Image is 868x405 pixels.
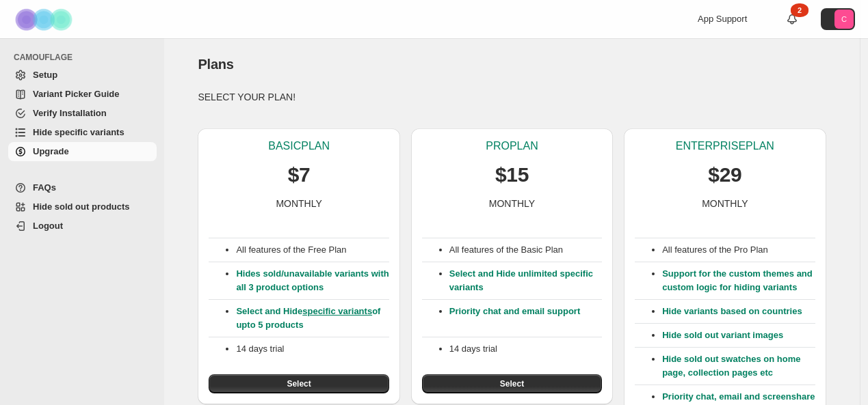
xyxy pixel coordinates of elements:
[834,10,854,29] span: Avatar with initials C
[33,70,57,80] span: Setup
[236,305,389,332] p: Select and Hide of upto 5 products
[8,197,157,217] a: Hide sold out products
[276,197,321,210] p: MONTHLY
[198,57,233,72] span: Plans
[33,182,56,193] span: FAQs
[702,197,748,210] p: MONTHLY
[449,267,602,294] p: Select and Hide unlimited specific variants
[489,197,535,210] p: MONTHLY
[33,201,130,212] span: Hide sold out products
[287,378,311,389] span: Select
[33,89,119,99] span: Variant Picker Guide
[8,142,157,161] a: Upgrade
[14,52,157,63] span: CAMOUFLAGE
[33,108,107,118] span: Verify Installation
[8,85,157,104] a: Variant Picker Guide
[236,243,389,257] p: All features of the Free Plan
[302,306,372,316] a: specific variants
[662,267,815,294] p: Support for the custom themes and custom logic for hiding variants
[449,342,602,356] p: 14 days trial
[422,374,602,393] button: Select
[821,8,855,30] button: Avatar with initials C
[676,139,774,153] p: ENTERPRISE PLAN
[33,146,69,156] span: Upgrade
[33,221,63,231] span: Logout
[11,1,79,38] img: Camouflage
[33,127,124,137] span: Hide specific variants
[449,305,602,332] p: Priority chat and email support
[662,305,815,318] p: Hide variants based on countries
[8,178,157,197] a: FAQs
[662,329,815,342] p: Hide sold out variant images
[209,374,389,393] button: Select
[495,161,529,188] p: $15
[841,15,847,23] text: C
[236,342,389,356] p: 14 days trial
[8,104,157,123] a: Verify Installation
[486,139,538,153] p: PRO PLAN
[8,66,157,85] a: Setup
[8,123,157,142] a: Hide specific variants
[708,161,741,188] p: $29
[698,14,747,24] span: App Support
[662,243,815,257] p: All features of the Pro Plan
[791,3,808,17] div: 2
[268,139,330,153] p: BASIC PLAN
[236,267,389,294] p: Hides sold/unavailable variants with all 3 product options
[500,378,524,389] span: Select
[288,161,311,188] p: $7
[785,12,799,26] a: 2
[198,90,826,104] p: SELECT YOUR PLAN!
[449,243,602,257] p: All features of the Basic Plan
[8,217,157,236] a: Logout
[662,352,815,380] p: Hide sold out swatches on home page, collection pages etc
